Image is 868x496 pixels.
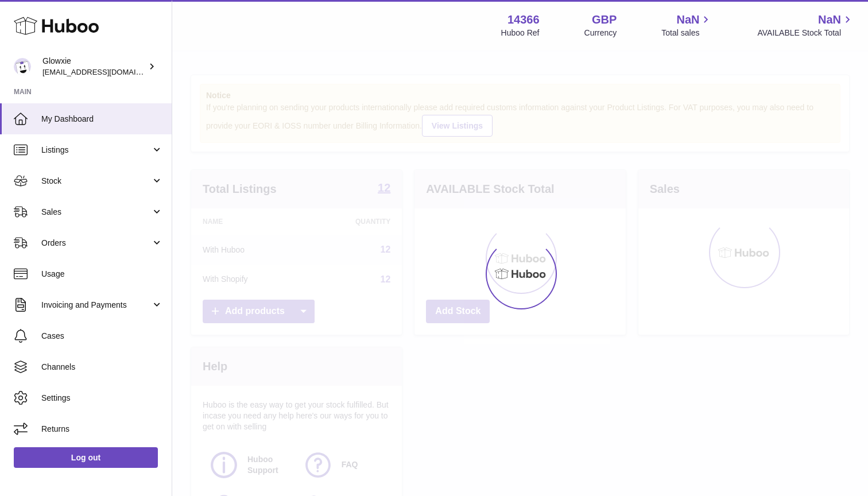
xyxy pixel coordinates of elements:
[41,176,151,187] span: Stock
[42,56,146,77] div: Glowxie
[584,28,617,38] div: Currency
[41,207,151,218] span: Sales
[661,28,712,38] span: Total sales
[41,269,163,280] span: Usage
[41,424,163,435] span: Returns
[41,331,163,342] span: Cases
[14,447,158,468] a: Log out
[41,238,151,249] span: Orders
[757,28,854,38] span: AVAILABLE Stock Total
[818,12,841,28] span: NaN
[41,114,163,125] span: My Dashboard
[41,393,163,404] span: Settings
[501,28,540,38] div: Huboo Ref
[661,12,712,38] a: NaN Total sales
[757,12,854,38] a: NaN AVAILABLE Stock Total
[41,145,151,156] span: Listings
[592,12,617,28] strong: GBP
[42,67,169,76] span: [EMAIL_ADDRESS][DOMAIN_NAME]
[507,12,540,28] strong: 14366
[676,12,699,28] span: NaN
[41,362,163,373] span: Channels
[14,58,31,75] img: suraj@glowxie.com
[41,300,151,311] span: Invoicing and Payments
